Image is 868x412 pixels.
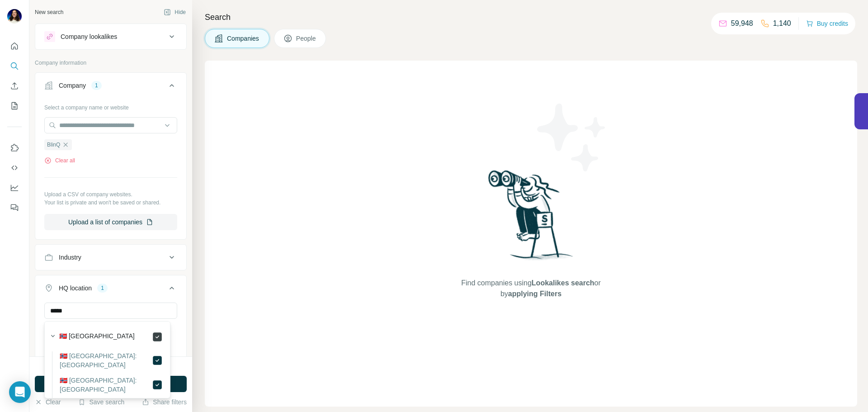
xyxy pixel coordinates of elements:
label: 🇳🇴 [GEOGRAPHIC_DATA]: [GEOGRAPHIC_DATA] [60,351,152,369]
p: Company information [35,59,187,67]
button: HQ location1 [35,277,186,303]
button: Use Surfe on LinkedIn [7,140,22,156]
p: Your list is private and won't be saved or shared. [44,199,177,207]
span: Lookalikes search [532,279,594,287]
button: Run search [35,376,187,392]
button: Upload a list of companies [44,214,177,230]
div: Open Intercom Messenger [9,381,31,403]
div: 1 [91,81,102,90]
span: Companies [227,34,260,43]
span: BlinQ [47,141,60,149]
div: Company lookalikes [61,32,117,41]
span: applying Filters [508,290,561,298]
button: Save search [78,398,124,407]
h4: Search [205,11,857,24]
button: Clear [35,398,61,407]
img: Surfe Illustration - Stars [531,97,613,178]
span: People [296,34,317,43]
span: Find companies using or by [458,278,603,299]
p: 1,140 [773,18,791,29]
label: 🇳🇴 [GEOGRAPHIC_DATA]: [GEOGRAPHIC_DATA] [60,376,152,394]
div: Company [59,81,86,90]
p: Upload a CSV of company websites. [44,190,177,199]
button: Clear all [44,156,75,165]
label: 🇳🇴 [GEOGRAPHIC_DATA] [59,331,135,342]
div: Industry [59,253,81,262]
div: Select a company name or website [44,100,177,112]
p: 59,948 [731,18,753,29]
button: Share filters [142,398,187,407]
img: Avatar [7,9,22,24]
button: Buy credits [806,17,848,30]
div: HQ location [59,284,92,293]
button: Dashboard [7,180,22,196]
button: Company1 [35,75,186,100]
button: Hide [157,5,192,19]
button: My lists [7,98,22,114]
button: Enrich CSV [7,78,22,94]
button: Company lookalikes [35,26,186,47]
img: Surfe Illustration - Woman searching with binoculars [484,168,578,269]
div: 1 [97,284,108,292]
button: Use Surfe API [7,160,22,176]
button: Feedback [7,199,22,216]
div: New search [35,8,63,16]
button: Search [7,58,22,74]
button: Industry [35,246,186,268]
button: Quick start [7,38,22,54]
